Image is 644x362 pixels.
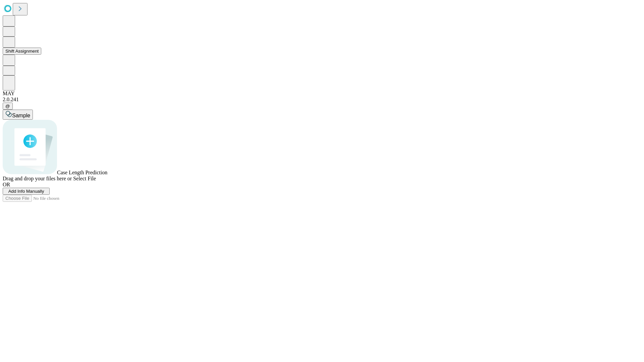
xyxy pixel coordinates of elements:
[12,113,30,118] span: Sample
[3,182,10,187] span: OR
[5,104,10,109] span: @
[3,110,33,120] button: Sample
[3,90,641,97] div: MAY
[8,189,44,194] span: Add Info Manually
[3,103,13,110] button: @
[3,48,41,55] button: Shift Assignment
[3,176,72,181] span: Drag and drop your files here or
[73,176,96,181] span: Select File
[3,97,641,103] div: 2.0.241
[3,188,50,195] button: Add Info Manually
[57,170,107,175] span: Case Length Prediction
